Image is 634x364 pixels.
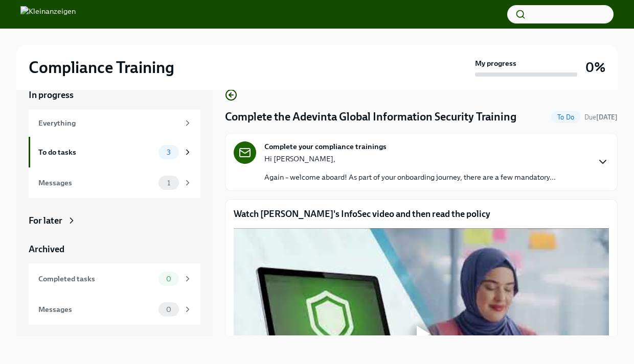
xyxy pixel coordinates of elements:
[225,109,516,125] h4: Complete the Adevinta Global Information Security Training
[475,58,516,68] strong: My progress
[29,167,200,198] a: Messages1
[29,89,200,101] a: In progress
[584,113,618,121] span: Due
[38,273,154,284] div: Completed tasks
[160,306,177,313] span: 0
[264,172,556,182] p: Again – welcome aboard! As part of your onboarding journey, there are a few mandatory...
[161,149,177,156] span: 3
[29,137,200,167] a: To do tasks3
[264,141,387,152] strong: Complete your compliance trainings
[20,6,76,22] img: Kleinanzeigen
[29,243,200,255] a: Archived
[38,147,154,158] div: To do tasks
[38,117,179,129] div: Everything
[38,177,154,188] div: Messages
[584,112,618,122] span: October 1st, 2025 09:00
[38,304,154,315] div: Messages
[29,294,200,325] a: Messages0
[29,214,62,227] div: For later
[29,214,200,227] a: For later
[29,263,200,294] a: Completed tasks0
[585,58,605,77] h3: 0%
[29,57,174,78] h2: Compliance Training
[596,113,618,121] strong: [DATE]
[264,154,556,164] p: Hi [PERSON_NAME],
[29,109,200,137] a: Everything
[551,113,580,121] span: To Do
[161,179,176,187] span: 1
[160,275,177,283] span: 0
[234,208,609,220] p: Watch [PERSON_NAME]'s InfoSec video and then read the policy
